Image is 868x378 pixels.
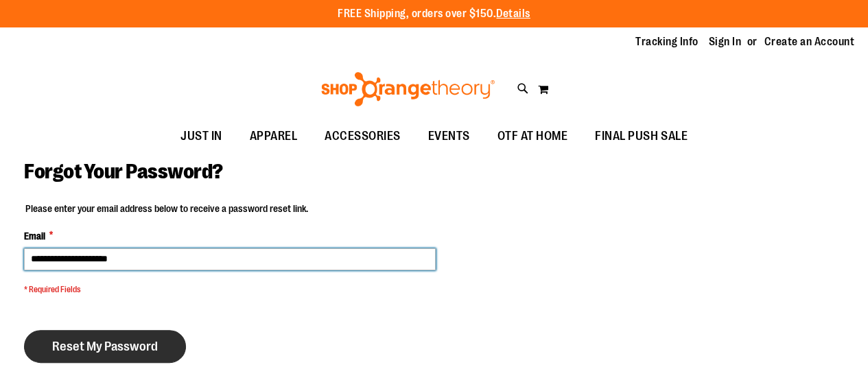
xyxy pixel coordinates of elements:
[414,121,484,152] a: EVENTS
[338,6,530,22] p: FREE Shipping, orders over $150.
[764,34,855,49] a: Create an Account
[250,121,298,152] span: APPAREL
[581,121,701,152] a: FINAL PUSH SALE
[24,160,223,183] span: Forgot Your Password?
[52,339,158,354] span: Reset My Password
[709,34,742,49] a: Sign In
[236,121,312,152] a: APPAREL
[325,121,401,152] span: ACCESSORIES
[497,121,568,152] span: OTF AT HOME
[24,284,436,296] span: * Required Fields
[635,34,699,49] a: Tracking Info
[428,121,470,152] span: EVENTS
[167,121,236,152] a: JUST IN
[496,8,530,20] a: Details
[24,202,309,215] legend: Please enter your email address below to receive a password reset link.
[24,229,45,243] span: Email
[180,121,222,152] span: JUST IN
[484,121,582,152] a: OTF AT HOME
[595,121,688,152] span: FINAL PUSH SALE
[311,121,414,152] a: ACCESSORIES
[319,72,497,106] img: Shop Orangetheory
[24,330,186,363] button: Reset My Password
